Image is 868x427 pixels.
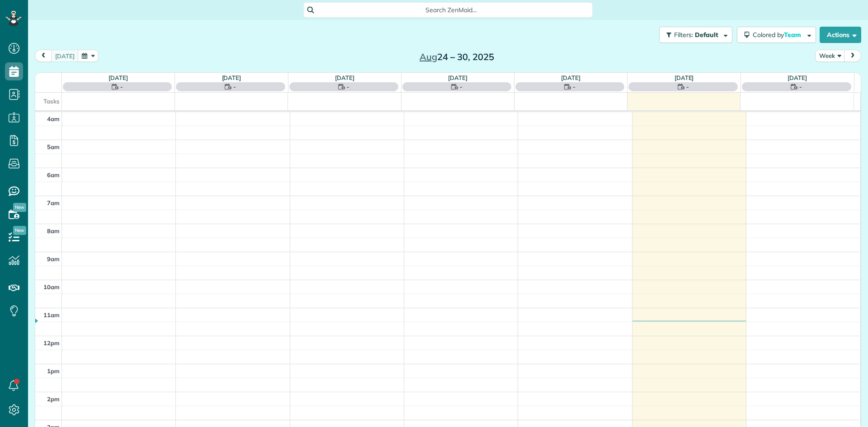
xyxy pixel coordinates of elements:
h2: 24 – 30, 2025 [400,52,513,62]
span: 7am [47,199,60,206]
button: Actions [820,27,861,43]
button: next [844,50,861,62]
span: Filters: [674,31,693,39]
span: 11am [43,311,60,319]
button: prev [35,50,52,62]
span: - [799,82,802,91]
button: Week [815,50,845,62]
a: [DATE] [108,74,128,81]
span: - [120,82,123,91]
span: Team [784,31,802,39]
span: New [13,226,26,235]
span: - [573,82,576,91]
span: 6am [47,171,60,178]
span: - [233,82,236,91]
a: [DATE] [335,74,354,81]
a: [DATE] [222,74,241,81]
a: [DATE] [561,74,580,81]
span: - [460,82,462,91]
span: 2pm [47,395,60,403]
span: - [347,82,349,91]
span: 12pm [43,339,60,347]
span: New [13,203,26,212]
button: [DATE] [51,50,79,62]
span: - [686,82,689,91]
span: Colored by [753,31,804,39]
span: 8am [47,227,60,235]
span: 5am [47,143,60,150]
span: Default [695,31,719,39]
span: Aug [420,51,437,62]
span: 1pm [47,367,60,375]
a: Filters: Default [655,27,732,43]
button: Colored byTeam [737,27,816,43]
span: 4am [47,115,60,122]
a: [DATE] [788,74,807,81]
span: 10am [43,283,60,291]
button: Filters: Default [659,27,732,43]
span: Tasks [43,98,60,105]
a: [DATE] [675,74,694,81]
span: 9am [47,255,60,263]
a: [DATE] [448,74,467,81]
